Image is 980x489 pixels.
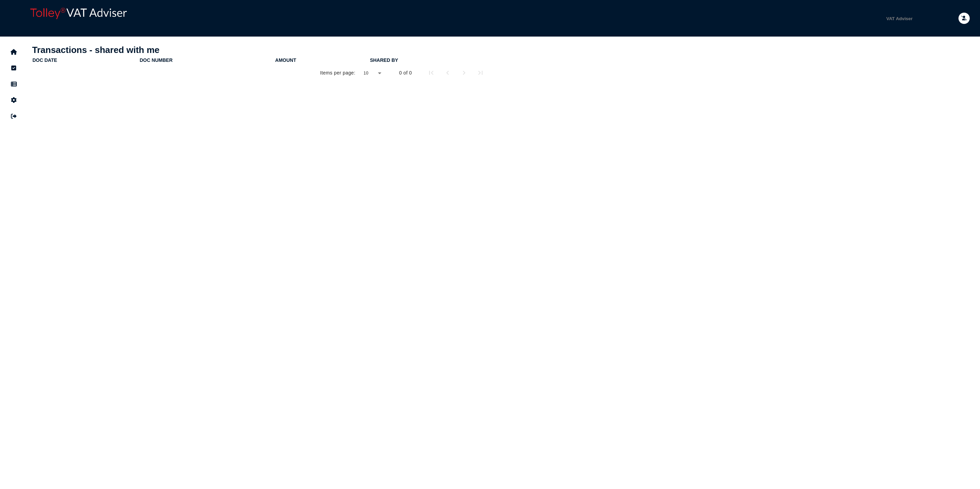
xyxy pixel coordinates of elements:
i: Email needs to be verified [961,16,967,21]
div: shared by [370,57,489,63]
h1: Transactions - shared with me [32,45,491,55]
div: doc date [32,57,57,63]
div: Amount [275,57,296,63]
button: Manage settings [6,93,21,107]
button: Shows a dropdown of VAT Advisor options [878,10,921,27]
button: Tasks [6,61,21,75]
div: Amount [275,57,369,63]
div: shared by [370,57,398,63]
div: app logo [27,5,212,31]
div: doc number [140,57,173,63]
div: doc number [140,57,275,63]
button: Home [6,45,21,59]
button: Data manager [6,77,21,91]
div: 0 of 0 [399,69,412,76]
menu: navigate products [216,10,921,27]
div: doc date [32,57,139,63]
div: Items per page: [320,69,355,76]
button: Sign out [6,109,21,123]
